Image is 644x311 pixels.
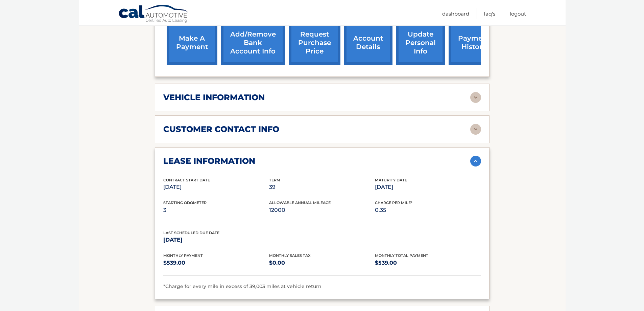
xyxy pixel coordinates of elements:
p: $539.00 [163,258,269,268]
span: Charge Per Mile* [375,200,412,205]
p: 12000 [269,205,375,215]
img: accordion-rest.svg [470,124,481,135]
h2: customer contact info [163,124,279,134]
a: make a payment [167,21,217,65]
a: Logout [510,8,526,19]
p: 3 [163,205,269,215]
span: Contract Start Date [163,178,210,182]
span: Last Scheduled Due Date [163,230,219,235]
a: Dashboard [442,8,469,19]
a: payment history [449,21,499,65]
h2: vehicle information [163,92,265,103]
p: [DATE] [375,182,481,192]
h2: lease information [163,156,255,166]
p: 39 [269,182,375,192]
p: $0.00 [269,258,375,268]
span: Monthly Payment [163,253,203,258]
span: *Charge for every mile in excess of 39,003 miles at vehicle return [163,283,321,289]
img: accordion-rest.svg [470,92,481,103]
p: 0.35 [375,205,481,215]
span: Monthly Sales Tax [269,253,311,258]
a: request purchase price [289,21,340,65]
span: Allowable Annual Mileage [269,200,331,205]
a: update personal info [396,21,445,65]
a: account details [344,21,392,65]
span: Term [269,178,280,182]
p: [DATE] [163,235,269,245]
p: [DATE] [163,182,269,192]
span: Monthly Total Payment [375,253,428,258]
p: $539.00 [375,258,481,268]
span: Maturity Date [375,178,407,182]
a: Cal Automotive [118,4,189,24]
img: accordion-active.svg [470,156,481,166]
a: FAQ's [484,8,495,19]
a: Add/Remove bank account info [221,21,285,65]
span: Starting Odometer [163,200,207,205]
